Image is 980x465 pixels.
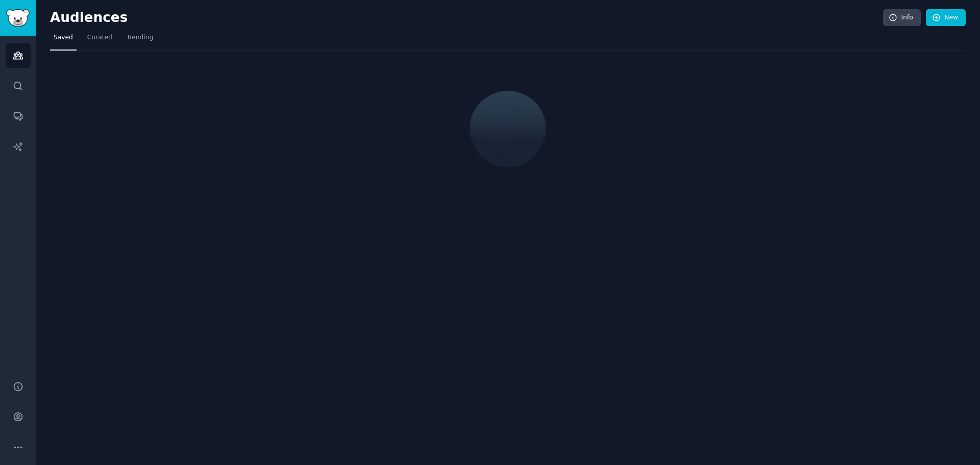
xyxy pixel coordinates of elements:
[123,30,157,51] a: Trending
[50,30,77,51] a: Saved
[6,9,30,27] img: GummySearch logo
[87,33,112,42] span: Curated
[54,33,73,42] span: Saved
[926,9,966,27] a: New
[84,30,116,51] a: Curated
[127,33,153,42] span: Trending
[883,9,921,27] a: Info
[50,10,883,26] h2: Audiences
